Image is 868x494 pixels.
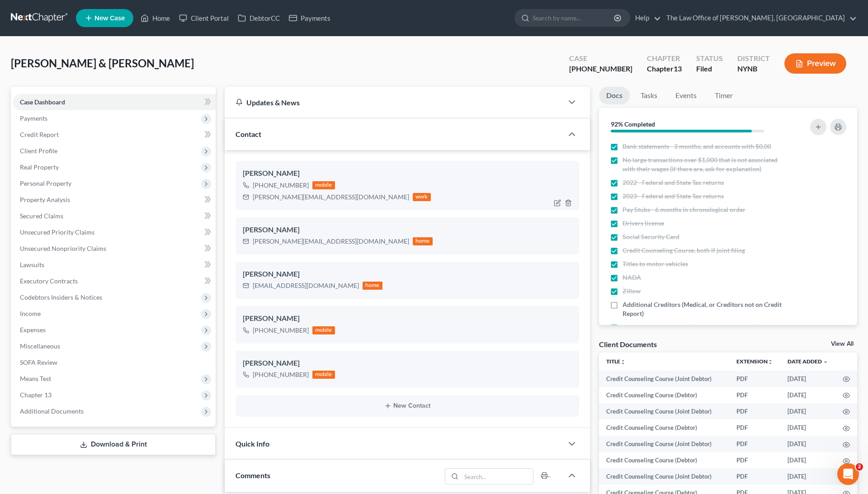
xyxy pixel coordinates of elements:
[599,87,630,104] a: Docs
[729,387,780,403] td: PDF
[599,468,729,485] td: Credit Counseling Course (Joint Debtor)
[856,463,863,470] span: 2
[668,87,704,104] a: Events
[236,130,261,138] span: Contact
[784,53,846,74] button: Preview
[20,277,78,285] span: Executory Contracts
[623,273,641,282] span: NADA
[20,98,65,106] span: Case Dashboard
[243,358,572,369] div: [PERSON_NAME]
[243,402,572,409] button: New Contact
[20,310,41,317] span: Income
[599,419,729,436] td: Credit Counseling Course (Debtor)
[253,181,309,190] div: [PHONE_NUMBER]
[768,359,773,365] i: unfold_more
[13,94,216,110] a: Case Dashboard
[599,436,729,452] td: Credit Counseling Course (Joint Debtor)
[647,64,682,74] div: Chapter
[11,56,194,70] span: [PERSON_NAME] & [PERSON_NAME]
[736,358,773,365] a: Extensionunfold_more
[623,232,679,241] span: Social Security Card
[631,10,661,26] a: Help
[599,371,729,387] td: Credit Counseling Course (Joint Debtor)
[363,282,382,290] div: home
[20,245,106,252] span: Unsecured Nonpriority Claims
[236,98,552,107] div: Updates & News
[20,375,51,382] span: Means Test
[13,354,216,371] a: SOFA Review
[312,181,335,189] div: mobile
[623,300,785,318] span: Additional Creditors (Medical, or Creditors not on Credit Report)
[729,403,780,419] td: PDF
[233,10,284,26] a: DebtorCC
[312,326,335,334] div: mobile
[253,326,309,335] div: [PHONE_NUMBER]
[20,261,44,268] span: Lawsuits
[780,419,835,436] td: [DATE]
[20,147,57,155] span: Client Profile
[20,179,71,187] span: Personal Property
[20,131,59,138] span: Credit Report
[253,370,309,379] div: [PHONE_NUMBER]
[284,10,335,26] a: Payments
[623,178,724,187] span: 2022 - Federal and State Tax returns
[13,257,216,273] a: Lawsuits
[599,339,657,349] div: Client Documents
[413,237,433,245] div: home
[696,64,723,74] div: Filed
[20,407,84,415] span: Additional Documents
[729,452,780,468] td: PDF
[312,371,335,379] div: mobile
[623,287,641,296] span: Zillow
[243,269,572,280] div: [PERSON_NAME]
[20,212,63,220] span: Secured Claims
[729,468,780,485] td: PDF
[20,391,52,399] span: Chapter 13
[837,463,859,485] iframe: Intercom live chat
[20,228,94,236] span: Unsecured Priority Claims
[623,205,745,214] span: Pay Stubs - 6 months in chronological order
[780,371,835,387] td: [DATE]
[13,224,216,240] a: Unsecured Priority Claims
[780,403,835,419] td: [DATE]
[623,259,688,268] span: Titles to motor vehicles
[11,434,216,455] a: Download & Print
[606,358,626,365] a: Titleunfold_more
[599,403,729,419] td: Credit Counseling Course (Joint Debtor)
[175,10,233,26] a: Client Portal
[253,237,409,246] div: [PERSON_NAME][EMAIL_ADDRESS][DOMAIN_NAME]
[788,358,828,365] a: Date Added expand_more
[20,358,57,366] span: SOFA Review
[623,192,724,201] span: 2023 - Federal and State Tax returns
[623,219,664,228] span: Drivers license
[780,452,835,468] td: [DATE]
[729,436,780,452] td: PDF
[13,208,216,224] a: Secured Claims
[461,469,533,484] input: Search...
[780,387,835,403] td: [DATE]
[623,246,745,255] span: Credit Counseling Course, both if joint filing
[623,323,758,332] span: Petition - Wet Signature (done in office meeting)
[823,359,828,365] i: expand_more
[20,342,60,350] span: Miscellaneous
[136,10,175,26] a: Home
[647,53,682,64] div: Chapter
[236,471,270,480] span: Comments
[729,371,780,387] td: PDF
[236,439,269,448] span: Quick Info
[729,419,780,436] td: PDF
[620,359,626,365] i: unfold_more
[780,436,835,452] td: [DATE]
[780,468,835,485] td: [DATE]
[662,10,857,26] a: The Law Office of [PERSON_NAME], [GEOGRAPHIC_DATA]
[94,15,125,22] span: New Case
[243,313,572,324] div: [PERSON_NAME]
[696,53,723,64] div: Status
[20,163,59,171] span: Real Property
[599,387,729,403] td: Credit Counseling Course (Debtor)
[20,196,70,203] span: Property Analysis
[20,114,47,122] span: Payments
[611,120,655,128] strong: 92% Completed
[13,240,216,257] a: Unsecured Nonpriority Claims
[623,155,785,174] span: No large transactions over $1,000 that is not associated with their wages (if there are, ask for ...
